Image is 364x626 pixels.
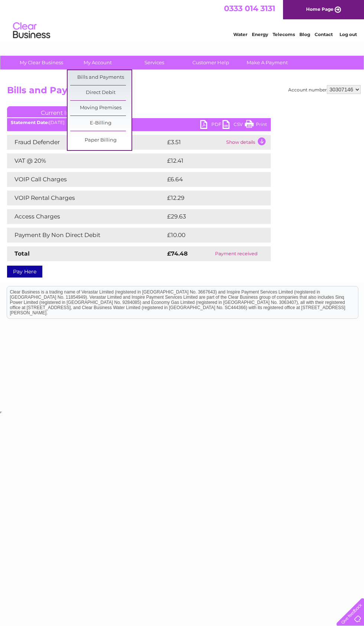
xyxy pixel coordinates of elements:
a: Make A Payment [237,56,298,69]
a: Direct Debit [70,85,131,100]
td: VOIP Call Charges [7,172,165,187]
a: Telecoms [273,32,295,37]
a: Energy [252,32,268,37]
td: VOIP Rental Charges [7,191,165,205]
a: Paper Billing [70,133,131,148]
td: Show details [224,135,271,150]
a: Current Invoice [7,106,118,117]
td: Payment received [202,246,271,261]
td: £12.41 [165,153,254,168]
strong: Total [14,250,30,257]
a: Bills and Payments [70,70,131,85]
img: logo.png [13,19,51,42]
td: Fraud Defender [7,135,165,150]
td: £29.63 [165,209,256,224]
a: Customer Help [180,56,241,69]
a: Contact [315,32,333,37]
a: Log out [339,32,357,37]
td: VAT @ 20% [7,153,165,168]
a: Services [124,56,185,69]
a: Pay Here [7,266,42,278]
td: £6.64 [165,172,254,187]
a: My Account [67,56,129,69]
b: Statement Date: [11,120,49,125]
a: PDF [200,120,222,131]
td: £10.00 [165,228,256,243]
div: Clear Business is a trading name of Verastar Limited (registered in [GEOGRAPHIC_DATA] No. 3667643... [7,4,358,36]
td: Access Charges [7,209,165,224]
a: My Clear Business [11,56,72,69]
h2: Bills and Payments [7,85,361,99]
a: 0333 014 3131 [224,4,275,13]
td: Payment By Non Direct Debit [7,228,165,243]
a: Blog [299,32,310,37]
strong: £74.48 [167,250,188,257]
div: [DATE] [7,120,271,125]
a: CSV [222,120,245,131]
a: Print [245,120,267,131]
a: Water [233,32,247,37]
a: Moving Premises [70,101,131,116]
a: E-Billing [70,116,131,131]
td: £3.51 [165,135,224,150]
td: £12.29 [165,191,255,205]
div: Account number [288,85,361,94]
